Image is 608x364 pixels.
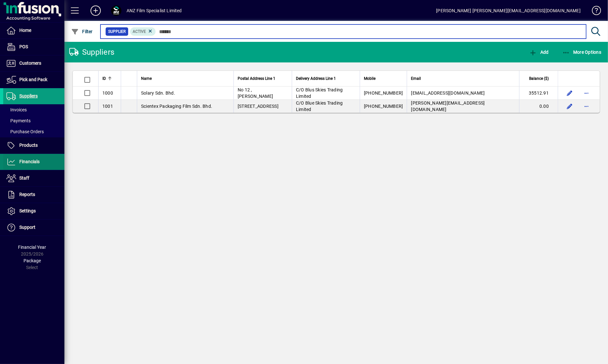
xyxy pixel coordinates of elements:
button: More options [581,88,592,98]
div: Balance ($) [523,75,555,82]
span: Reports [19,192,35,197]
span: 1000 [102,90,113,96]
mat-chip: Activation Status: Active [130,27,156,36]
span: ID [102,75,106,82]
span: Customers [19,61,41,66]
button: More Options [561,46,603,58]
button: Add [85,5,106,16]
span: More Options [562,50,602,55]
span: Balance ($) [529,75,549,82]
span: Purchase Orders [6,129,44,134]
div: [PERSON_NAME] [PERSON_NAME][EMAIL_ADDRESS][DOMAIN_NAME] [436,5,581,16]
a: Invoices [3,104,64,115]
button: Profile [106,5,127,16]
span: C/O Blus Skies Trading Limited [296,87,343,99]
span: Name [141,75,152,82]
span: No 12 , [PERSON_NAME] [238,87,273,99]
a: Products [3,137,64,154]
span: Invoices [6,107,27,112]
span: Postal Address Line 1 [238,75,275,82]
span: Package [24,258,41,263]
div: ID [102,75,117,82]
span: Supplier [108,28,126,35]
span: Support [19,225,35,230]
span: [EMAIL_ADDRESS][DOMAIN_NAME] [411,90,485,96]
a: Customers [3,55,64,71]
button: Edit [565,101,575,111]
td: 35512.91 [519,87,558,100]
span: Solary Sdn. Bhd. [141,90,175,96]
span: [STREET_ADDRESS] [238,104,279,109]
a: Financials [3,154,64,170]
button: Add [527,46,550,58]
span: Active [133,29,146,34]
span: 1001 [102,104,113,109]
span: Settings [19,208,36,213]
span: [PHONE_NUMBER] [364,90,403,96]
span: Staff [19,175,29,181]
button: Edit [565,88,575,98]
td: 0.00 [519,100,558,113]
a: Payments [3,115,64,126]
span: Email [411,75,421,82]
span: POS [19,44,28,49]
span: Scientex Packaging Film Sdn. Bhd. [141,104,212,109]
div: Email [411,75,515,82]
a: Reports [3,187,64,203]
button: Filter [70,26,94,37]
a: Pick and Pack [3,72,64,88]
div: Name [141,75,230,82]
span: Financial Year [18,245,46,250]
a: Purchase Orders [3,126,64,137]
span: [PERSON_NAME][EMAIL_ADDRESS][DOMAIN_NAME] [411,100,485,112]
span: Suppliers [19,93,38,98]
a: Support [3,219,64,236]
a: Home [3,23,64,39]
span: Home [19,28,31,33]
span: Pick and Pack [19,77,47,82]
div: ANZ Film Specialist Limited [127,5,182,16]
span: Mobile [364,75,375,82]
a: Settings [3,203,64,219]
a: Knowledge Base [587,1,600,22]
span: Financials [19,159,40,164]
a: POS [3,39,64,55]
a: Staff [3,170,64,186]
div: Suppliers [69,47,114,57]
span: Products [19,143,38,148]
span: Payments [6,118,31,123]
span: Delivery Address Line 1 [296,75,336,82]
button: More options [581,101,592,111]
div: Mobile [364,75,403,82]
span: Add [529,50,548,55]
span: C/O Blue Skies Trading Limited [296,100,343,112]
span: [PHONE_NUMBER] [364,104,403,109]
span: Filter [71,29,93,34]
